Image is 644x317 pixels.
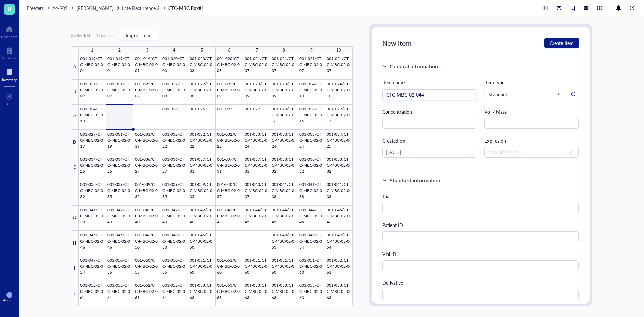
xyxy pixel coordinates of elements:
input: MM/DD/YYYY [386,149,467,156]
div: Derivative [382,279,579,286]
a: Freezers [27,5,51,11]
div: Item type [484,78,579,86]
div: Trial [382,193,579,200]
div: 1 [91,46,93,55]
button: Create item [544,38,579,48]
div: Add [6,102,13,106]
div: Notebook [2,56,17,60]
button: Paste (0) [97,30,115,41]
span: Late Recurrence 2 [122,5,160,11]
div: J [71,281,79,306]
div: I [71,256,79,281]
div: E [71,155,79,180]
div: 5 [201,46,203,55]
div: 6 [228,46,230,55]
div: 10 [336,46,341,55]
span: Create item [550,40,574,46]
span: B [8,4,11,13]
div: 3 [146,46,148,55]
div: 4 [173,46,175,55]
a: [PERSON_NAME]Late Recurrence 2 [76,5,167,11]
div: General information [390,62,438,70]
div: Standard information [390,176,440,184]
span: [PERSON_NAME] [76,5,113,11]
div: Patient ID [382,221,579,229]
div: F [71,180,79,205]
div: Dashboard [1,35,18,39]
div: 7 [256,46,258,55]
div: 2 [118,46,121,55]
div: 8 [283,46,285,55]
div: H [71,231,79,256]
span: Freezers [27,5,44,11]
div: C [71,105,79,130]
a: CTC-MBC Box#1 [168,5,205,11]
div: Expires on [484,137,579,144]
a: Inventory [2,67,17,82]
div: Vial ID [382,250,579,258]
div: Concentration [382,108,477,115]
div: Inventory [2,77,17,82]
span: A4-909 [52,5,68,11]
div: Account [3,298,16,302]
a: Dashboard [1,24,18,39]
div: A [71,54,79,80]
div: Created on [382,137,477,144]
input: MM/DD/YYYY [488,149,569,156]
span: LL [8,293,11,297]
span: Import items [126,33,152,38]
span: New item [382,38,412,48]
div: Vol / Mass [484,108,579,115]
div: 9 [310,46,313,55]
div: G [71,206,79,231]
div: Item name [382,78,408,86]
div: B [71,80,79,105]
span: Standard [488,91,560,97]
div: 0 selected: [71,32,92,39]
a: Notebook [2,45,17,60]
a: A4-909 [52,5,75,11]
div: D [71,130,79,155]
button: Import items [120,30,158,41]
